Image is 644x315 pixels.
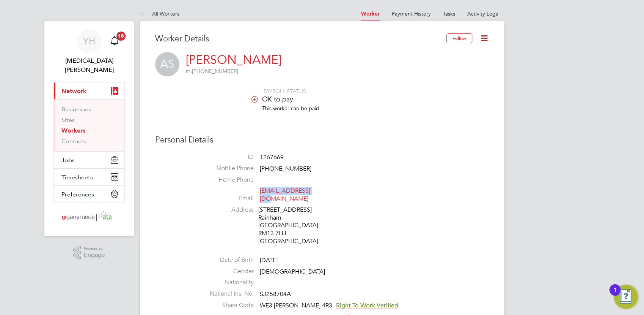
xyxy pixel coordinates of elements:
span: Powered by [84,245,105,252]
span: [DATE] [260,256,278,264]
a: Tasks [443,10,455,17]
a: Powered byEngage [73,245,105,260]
label: Share Code [201,301,254,309]
span: Yasmin Hemati-Gilani [53,56,125,74]
span: WE3 [PERSON_NAME] 4R3 [260,302,332,309]
a: 18 [107,29,122,53]
label: Address [201,206,254,214]
span: YH [83,36,96,46]
label: ID [201,153,254,161]
button: Preferences [54,186,124,203]
button: Jobs [54,152,124,168]
a: Sites [61,116,75,123]
span: Right To Work Verified [336,302,398,309]
label: Gender [201,268,254,275]
span: [PHONE_NUMBER] [260,165,311,173]
span: PAYROLL STATUS [264,88,306,95]
a: [EMAIL_ADDRESS][DOMAIN_NAME] [260,187,310,203]
span: [PHONE_NUMBER] [186,68,238,74]
span: Preferences [61,191,94,198]
label: Nationality [201,279,254,287]
a: Worker [361,11,380,17]
a: Payment History [392,10,431,17]
button: Network [54,82,124,99]
a: [PERSON_NAME] [186,52,281,67]
button: Follow [446,33,472,43]
span: Timesheets [61,174,93,181]
a: All Workers [140,10,179,17]
h3: Worker Details [155,33,446,44]
a: Go to home page [53,211,125,223]
div: Network [54,99,124,151]
span: 1267669 [260,154,284,161]
span: Engage [84,252,105,258]
span: m: [186,68,192,74]
div: 1 [613,290,617,300]
label: National Ins. No. [201,290,254,298]
a: Activity Logs [467,10,498,17]
a: YH[MEDICAL_DATA][PERSON_NAME] [53,29,125,74]
span: [DEMOGRAPHIC_DATA] [260,268,325,275]
span: Network [61,87,86,95]
div: [STREET_ADDRESS] Rainham [GEOGRAPHIC_DATA] RM13 7HJ [GEOGRAPHIC_DATA] [258,206,330,245]
span: OK to pay [262,95,293,103]
button: Timesheets [54,169,124,185]
nav: Main navigation [44,21,134,236]
span: SJ258704A [260,290,291,298]
h3: Personal Details [155,135,489,146]
span: This worker can be paid [262,105,319,112]
label: Home Phone [201,176,254,184]
label: Email [201,195,254,203]
label: Date of Birth [201,256,254,264]
a: Businesses [61,106,91,113]
span: Jobs [61,157,75,164]
a: Contacts [61,138,86,145]
a: Workers [61,127,85,134]
span: 18 [116,32,126,41]
span: AS [155,52,179,76]
label: Mobile Phone [201,165,254,173]
button: Open Resource Center, 1 new notification [614,285,638,309]
img: ganymedesolutions-logo-retina.png [60,211,119,223]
